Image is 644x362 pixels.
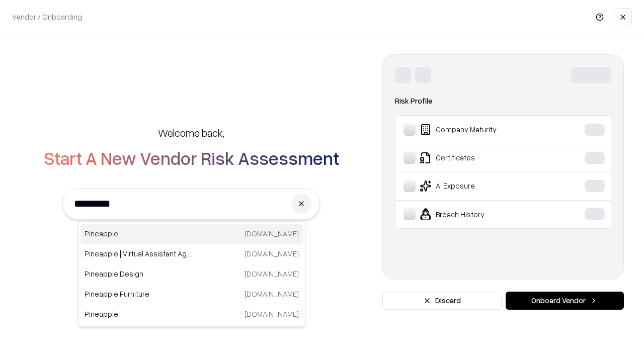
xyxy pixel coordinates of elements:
[85,228,192,239] p: Pineapple
[158,126,224,140] h5: Welcome back,
[404,208,554,220] div: Breach History
[404,124,554,136] div: Company Maturity
[506,292,624,310] button: Onboard Vendor
[404,180,554,192] div: AI Exposure
[78,221,305,327] div: Suggestions
[245,248,299,259] p: [DOMAIN_NAME]
[12,12,82,22] p: Vendor / Onboarding
[395,95,611,107] div: Risk Profile
[245,309,299,319] p: [DOMAIN_NAME]
[85,248,192,259] p: Pineapple | Virtual Assistant Agency
[44,148,339,168] h2: Start A New Vendor Risk Assessment
[85,289,192,299] p: Pineapple Furniture
[245,228,299,239] p: [DOMAIN_NAME]
[85,268,192,279] p: Pineapple Design
[245,289,299,299] p: [DOMAIN_NAME]
[245,268,299,279] p: [DOMAIN_NAME]
[382,292,502,310] button: Discard
[404,152,554,164] div: Certificates
[85,309,192,319] p: Pineapple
